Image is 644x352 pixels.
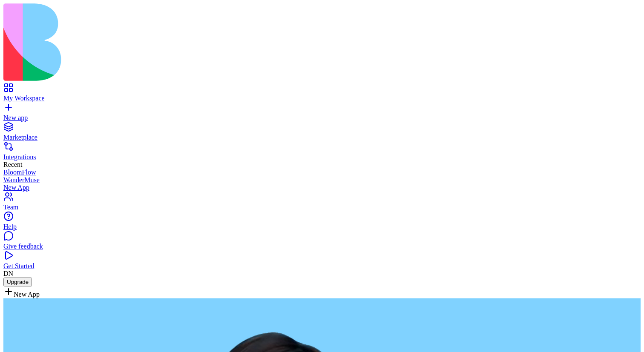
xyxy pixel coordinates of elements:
div: Marketplace [3,134,641,141]
span: Recent [3,161,22,168]
a: New app [3,106,641,122]
img: logo [3,3,346,81]
div: My Workspace [3,94,641,102]
span: New App [14,291,40,298]
div: Team [3,203,641,211]
div: Give feedback [3,243,641,250]
a: Get Started [3,255,641,270]
div: Help [3,223,641,231]
span: DN [3,270,13,277]
a: BloomFlow [3,169,641,176]
a: Upgrade [3,278,32,285]
a: WanderMuse [3,176,641,184]
a: Marketplace [3,126,641,141]
div: New app [3,114,641,122]
a: Help [3,215,641,231]
a: My Workspace [3,87,641,102]
a: Integrations [3,146,641,161]
a: Give feedback [3,235,641,250]
a: Team [3,196,641,211]
a: New App [3,184,641,192]
div: Integrations [3,153,641,161]
div: Get Started [3,262,641,270]
button: Upgrade [3,278,32,286]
